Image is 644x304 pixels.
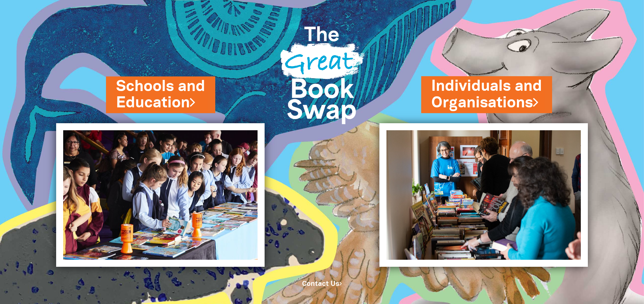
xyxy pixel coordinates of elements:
a: Schools andEducation [116,76,205,113]
a: Individuals andOrganisations [431,76,542,113]
img: Schools and Education [56,123,265,267]
a: Contact Us [302,281,342,287]
img: Individuals and Organisations [379,123,588,267]
img: Great Bookswap logo [272,6,372,138]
